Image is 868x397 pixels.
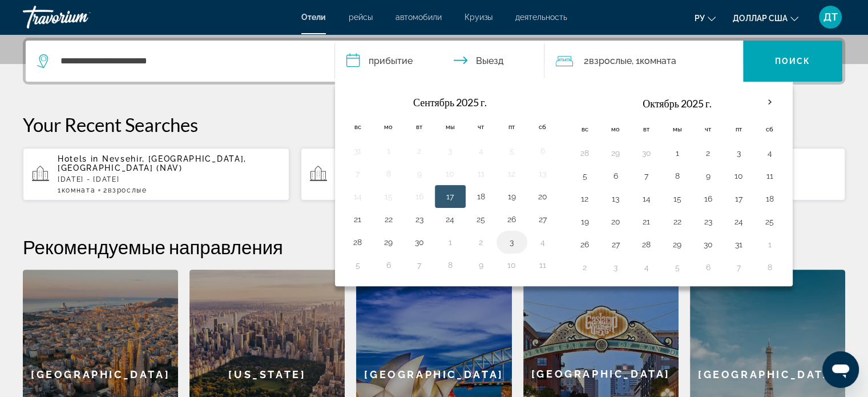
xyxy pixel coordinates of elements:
[607,191,625,207] button: День 13
[349,189,367,204] button: День 14
[441,211,459,227] button: День 24
[380,234,398,250] button: День 29
[699,259,717,275] button: День 6
[410,257,429,273] button: День 7
[607,236,625,252] button: День 27
[301,13,326,22] a: Отели
[668,168,687,184] button: День 8
[637,145,656,161] button: День 30
[668,214,687,230] button: День 22
[410,189,429,204] button: День 16
[441,166,459,182] button: День 10
[503,143,521,159] button: День 5
[103,186,147,194] span: 2
[695,10,716,26] button: Изменить язык
[775,57,811,66] font: Поиск
[761,145,779,161] button: День 4
[576,236,594,252] button: День 26
[515,13,567,22] a: деятельность
[761,259,779,275] button: День 8
[761,236,779,252] button: День 1
[822,351,859,388] iframe: Кнопка запуска окна обмена сообщениями
[588,55,631,66] font: Взрослые
[380,189,398,204] button: День 15
[410,234,429,250] button: День 30
[730,214,748,230] button: День 24
[583,55,588,66] font: 2
[301,147,567,201] button: Hotels in Goreme, [GEOGRAPHIC_DATA][DATE] - [DATE]1Комната2Взрослые
[534,189,552,204] button: День 20
[472,234,490,250] button: День 2
[108,186,147,194] span: Взрослые
[58,175,280,183] p: [DATE] - [DATE]
[395,13,442,22] a: автомобили
[503,234,521,250] button: День 3
[349,257,367,273] button: День 5
[58,186,95,194] span: 1
[503,166,521,182] button: День 12
[730,236,748,252] button: День 31
[637,168,656,184] button: День 7
[534,257,552,273] button: День 11
[26,41,842,82] div: Виджет поиска
[668,236,687,252] button: День 29
[380,166,398,182] button: День 8
[607,259,625,275] button: День 3
[62,186,96,194] span: Комната
[607,168,625,184] button: День 6
[699,236,717,252] button: День 30
[699,168,717,184] button: День 9
[58,154,247,173] span: Nevsehir, [GEOGRAPHIC_DATA], [GEOGRAPHIC_DATA] (NAV)
[410,211,429,227] button: День 23
[335,41,545,82] button: Даты заезда и выезда
[730,168,748,184] button: День 10
[413,96,487,109] font: Сентябрь 2025 г.
[733,10,798,26] button: Изменить валюту
[410,166,429,182] button: День 9
[743,41,842,82] button: Поиск
[534,143,552,159] button: День 6
[23,235,845,258] h2: Рекомендуемые направления
[534,234,552,250] button: День 4
[441,143,459,159] button: День 3
[733,14,788,23] font: доллар США
[380,211,398,227] button: День 22
[23,113,845,136] p: Your Recent Searches
[637,236,656,252] button: День 28
[472,166,490,182] button: День 11
[503,257,521,273] button: День 10
[730,259,748,275] button: День 7
[472,211,490,227] button: День 25
[544,41,743,82] button: Путешественники: 2 взрослых, 0 детей
[576,191,594,207] button: День 12
[815,5,845,29] button: Меню пользователя
[823,11,838,23] font: ДТ
[349,143,367,159] button: День 31
[730,191,748,207] button: День 17
[410,143,429,159] button: День 2
[23,2,137,32] a: Травориум
[637,214,656,230] button: День 21
[441,234,459,250] button: День 1
[639,55,676,66] font: Комната
[534,211,552,227] button: День 27
[761,191,779,207] button: День 18
[503,211,521,227] button: День 26
[699,145,717,161] button: День 2
[465,13,492,22] font: Круизы
[668,145,687,161] button: День 1
[576,145,594,161] button: День 28
[380,143,398,159] button: День 1
[695,14,705,23] font: ру
[668,191,687,207] button: День 15
[349,13,373,22] a: рейсы
[699,214,717,230] button: День 23
[472,257,490,273] button: День 9
[761,214,779,230] button: День 25
[441,257,459,273] button: День 8
[576,214,594,230] button: День 19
